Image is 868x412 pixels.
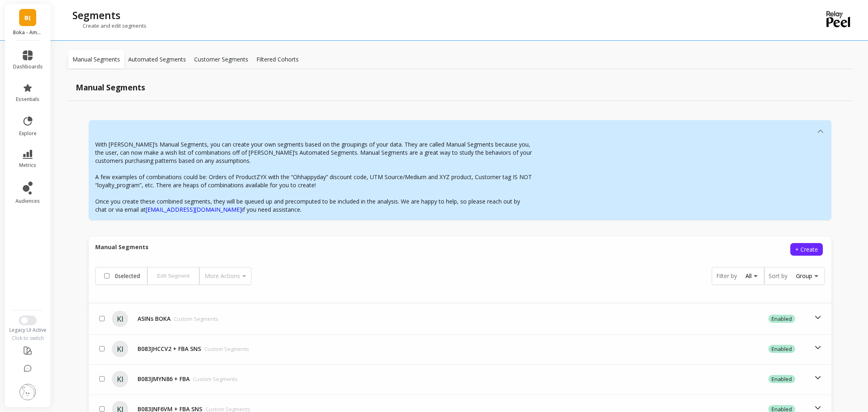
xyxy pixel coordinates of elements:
[72,55,120,64] p: Manual Segments
[112,341,128,357] div: Kateryna Ivchenko
[15,198,40,204] span: audiences
[134,364,569,394] td: Toggle Row Expanded
[99,316,105,321] input: Toggle Row Selected
[586,334,831,364] td: Toggle Row Expanded
[768,375,795,383] p: enabled
[535,304,831,333] td: Toggle Row Expanded
[19,130,37,137] span: explore
[106,364,134,394] td: Toggle Row Expanded
[128,55,186,64] p: Automated Segments
[768,315,795,323] p: enabled
[20,384,36,400] img: profile picture
[146,206,242,213] a: [EMAIL_ADDRESS][DOMAIN_NAME]
[174,315,219,323] p: Custom Segments
[134,304,535,333] td: Toggle Row Expanded
[95,140,533,214] p: With [PERSON_NAME]’s Manual Segments, you can create your own segments based on the groupings of ...
[716,272,737,280] label: Filter by
[194,55,248,64] p: Customer Segments
[768,345,795,353] p: enabled
[147,267,199,285] button: Edit Segment
[24,13,31,22] span: B(
[5,335,51,342] div: Click to switch
[95,243,149,251] p: Manual Segments
[95,267,147,285] div: 0 selected
[19,316,37,325] button: Switch to New UI
[138,375,238,383] div: B083JMYN86 + FBA
[795,245,818,253] span: + Create
[796,272,812,280] div: Group
[16,96,39,103] span: essentials
[99,406,105,412] input: Toggle Row Selected
[99,346,105,351] input: Toggle Row Selected
[746,272,752,280] div: All
[134,334,586,364] td: Toggle Row Expanded
[104,273,109,278] input: Toggle All Rows Selected
[72,8,120,22] p: Segments
[138,315,219,323] div: ASINs BOKA
[13,29,43,36] p: Boka - Amazon (Essor)
[790,243,823,256] button: + Create
[76,82,145,93] p: Manual Segments
[112,311,128,327] div: Kateryna Ivchenko
[99,376,105,381] input: Toggle Row Selected
[112,371,128,387] div: Kateryna Ivchenko
[256,55,299,64] p: Filtered Cohorts
[19,162,36,169] span: metrics
[106,334,134,364] td: Toggle Row Expanded
[5,327,51,333] div: Legacy UI Active
[138,345,249,353] div: B083JHCCV2 + FBA SNS
[204,345,249,353] p: Custom Segments
[13,64,43,70] span: dashboards
[193,375,238,383] p: Custom Segments
[569,364,831,394] td: Toggle Row Expanded
[106,304,134,333] td: Toggle Row Expanded
[68,22,146,29] p: Create and edit segments
[769,272,787,280] label: Sort by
